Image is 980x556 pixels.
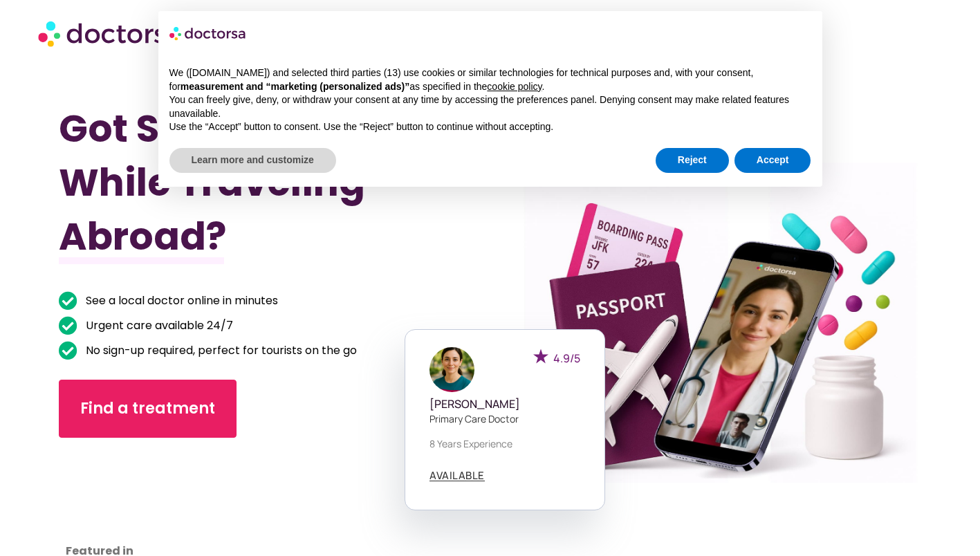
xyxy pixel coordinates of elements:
p: Use the “Accept” button to consent. Use the “Reject” button to continue without accepting. [169,120,811,134]
span: See a local doctor online in minutes [82,291,278,311]
p: We ([DOMAIN_NAME]) and selected third parties (13) use cookies or similar technologies for techni... [169,66,811,93]
span: 4.9/5 [553,351,580,366]
a: Find a treatment [59,380,237,438]
img: logo [169,22,247,44]
a: AVAILABLE [429,470,485,481]
p: You can freely give, deny, or withdraw your consent at any time by accessing the preferences pane... [169,93,811,120]
h1: Got Sick While Traveling Abroad? [59,102,425,263]
span: Urgent care available 24/7 [82,316,233,335]
span: No sign-up required, perfect for tourists on the go [82,341,357,360]
button: Accept [734,148,811,173]
span: Find a treatment [80,398,215,420]
a: cookie policy [487,81,542,92]
strong: measurement and “marketing (personalized ads)” [181,81,409,92]
p: 8 years experience [429,436,580,451]
button: Learn more and customize [169,148,336,173]
button: Reject [656,148,729,173]
p: Primary care doctor [429,411,580,426]
h5: [PERSON_NAME] [429,398,580,411]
